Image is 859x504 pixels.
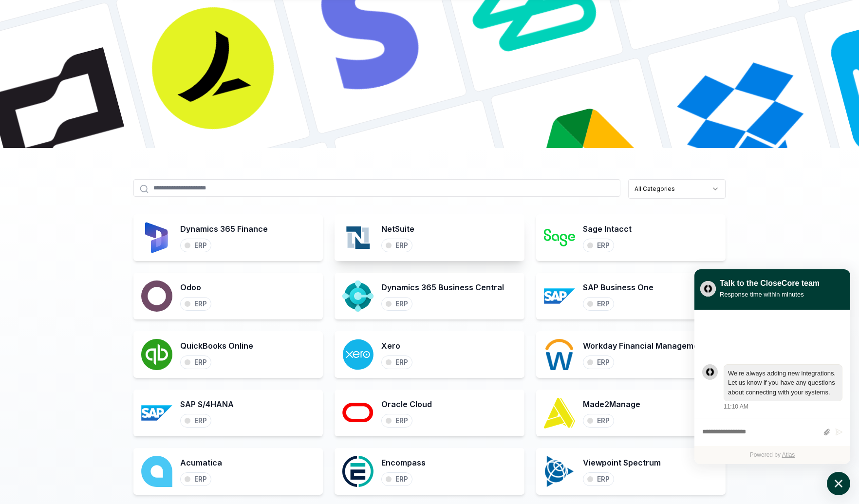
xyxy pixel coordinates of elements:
img: Acumatica logo [141,456,172,487]
div: Powered by [694,446,850,464]
h3: NetSuite [381,223,414,235]
img: Viewpoint Spectrum logo [544,456,575,487]
div: Talk to the CloseCore team [720,278,820,289]
div: ERP [194,416,207,425]
h3: Oracle Cloud [381,398,432,410]
a: Atlas [782,451,795,458]
img: Odoo logo [141,280,172,312]
div: ERP [597,358,610,367]
h3: Viewpoint Spectrum [583,457,661,468]
div: 11:10 AM [724,402,748,411]
div: ERP [395,358,408,367]
h3: Dynamics 365 Business Central [381,281,504,293]
div: atlas-message-text [728,369,838,397]
img: Workday Financial Management logo [544,339,575,370]
h3: Dynamics 365 Finance [180,223,268,235]
img: Sage Intacct logo [544,222,575,253]
div: Monday, August 25, 11:10 AM [724,364,842,411]
h3: Workday Financial Management [583,340,706,352]
div: atlas-message [702,364,842,411]
div: ERP [395,241,408,250]
div: ERP [395,416,408,425]
img: Oracle Cloud logo [342,397,373,429]
div: ERP [194,241,207,250]
h3: Xero [381,340,412,352]
img: Encompass logo [342,456,373,487]
img: Made2Manage logo [544,397,575,429]
img: Dynamics 365 Business Central logo [342,280,373,312]
div: ERP [194,475,207,484]
h3: SAP S/4HANA [180,398,234,410]
img: QuickBooks Online logo [141,339,172,370]
img: yblje5SQxOoZuw2TcITt_icon.png [700,281,716,297]
div: ERP [597,241,610,250]
h3: Made2Manage [583,398,640,410]
h3: Acumatica [180,457,222,468]
div: ERP [597,416,610,425]
img: Xero logo [342,339,373,370]
div: ERP [194,358,207,367]
div: atlas-ticket [694,310,850,464]
img: SAP Business One logo [544,280,575,312]
h3: QuickBooks Online [180,340,253,352]
div: ERP [395,299,408,308]
div: ERP [194,299,207,308]
img: SAP S/4HANA logo [141,397,172,429]
div: atlas-message-bubble [724,364,842,402]
div: Response time within minutes [720,289,820,299]
img: NetSuite logo [342,222,373,253]
div: atlas-window [694,269,850,464]
div: ERP [597,475,610,484]
h3: SAP Business One [583,281,654,293]
button: Attach files by clicking or dropping files here [823,428,830,436]
button: atlas-launcher [827,472,850,495]
h3: Odoo [180,281,211,293]
img: Dynamics 365 Finance logo [141,222,172,253]
div: atlas-message-author-avatar [702,364,718,380]
h3: Sage Intacct [583,223,632,235]
div: ERP [597,299,610,308]
h3: Encompass [381,457,426,468]
div: atlas-composer [702,423,842,441]
div: ERP [395,475,408,484]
